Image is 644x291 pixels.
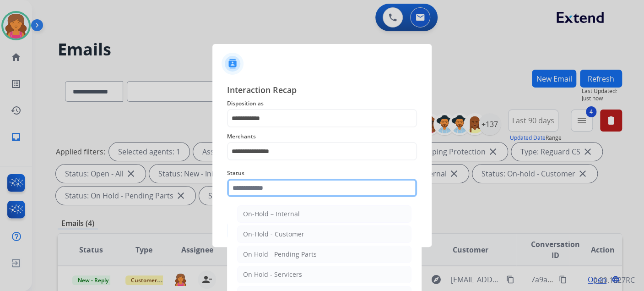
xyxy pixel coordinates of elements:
[593,275,635,286] p: 0.20.1027RC
[227,168,417,179] span: Status
[222,53,244,75] img: contactIcon
[227,83,417,98] span: Interaction Recap
[243,250,317,259] div: On Hold - Pending Parts
[227,131,417,142] span: Merchants
[243,270,302,279] div: On Hold - Servicers
[243,209,300,219] div: On-Hold – Internal
[227,98,417,109] span: Disposition as
[243,230,304,239] div: On-Hold - Customer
